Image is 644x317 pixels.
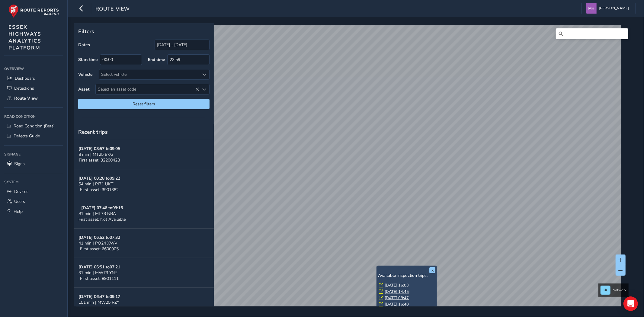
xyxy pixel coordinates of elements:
[556,28,628,39] input: Search
[4,83,63,93] a: Detections
[78,299,119,305] span: 151 min | MW25 RZY
[78,57,98,62] label: Start time
[14,133,40,139] span: Defects Guide
[4,159,63,169] a: Signs
[14,209,23,214] span: Help
[4,121,63,131] a: Road Condition (Beta)
[14,95,38,101] span: Route View
[4,64,63,73] div: Overview
[14,123,55,129] span: Road Condition (Beta)
[14,85,34,91] span: Detections
[78,175,120,181] strong: [DATE] 08:28 to 09:22
[78,211,116,216] span: 91 min | ML73 NBA
[78,152,113,157] span: 8 min | MT25 BKG
[385,302,409,307] a: [DATE] 16:40
[8,24,41,51] span: ESSEX HIGHWAYS ANALYTICS PLATFORM
[599,3,629,14] span: [PERSON_NAME]
[4,93,63,103] a: Route View
[4,73,63,83] a: Dashboard
[429,267,435,273] button: x
[8,4,59,18] img: rr logo
[76,25,621,313] canvas: Map
[78,264,120,270] strong: [DATE] 06:51 to 07:21
[74,199,214,229] button: [DATE] 07:46 to09:1691 min | ML73 NBAFirst asset: Not Available
[4,178,63,187] div: System
[78,99,210,109] button: Reset filters
[80,187,119,193] span: First asset: 3901382
[4,197,63,207] a: Users
[385,295,409,301] a: [DATE] 08:47
[79,157,120,163] span: First asset: 32200428
[4,150,63,159] div: Signage
[78,235,120,240] strong: [DATE] 06:52 to 07:32
[95,5,130,14] span: route-view
[14,199,25,204] span: Users
[74,140,214,169] button: [DATE] 08:57 to09:058 min | MT25 BKGFirst asset: 32200428
[4,131,63,141] a: Defects Guide
[78,216,126,222] span: First asset: Not Available
[78,181,113,187] span: 54 min | PJ71 UKT
[4,207,63,216] a: Help
[385,283,409,288] a: [DATE] 16:03
[78,270,117,276] span: 31 min | MW73 YNY
[80,305,119,311] span: First asset: 6600033
[74,229,214,258] button: [DATE] 06:52 to07:3241 min | PO24 XWVFirst asset: 6600905
[81,205,123,211] strong: [DATE] 07:46 to 09:16
[199,84,209,94] div: Select an asset code
[78,128,108,136] span: Recent trips
[385,289,409,294] a: [DATE] 14:45
[99,69,199,79] div: Select vehicle
[74,258,214,288] button: [DATE] 06:51 to07:2131 min | MW73 YNYFirst asset: 8901111
[78,294,120,299] strong: [DATE] 06:47 to 09:17
[78,72,93,77] label: Vehicle
[80,246,119,252] span: First asset: 6600905
[80,276,119,281] span: First asset: 8901111
[78,240,117,246] span: 41 min | PO24 XWV
[78,27,210,35] p: Filters
[586,3,597,14] img: diamond-layout
[586,3,631,14] button: [PERSON_NAME]
[623,296,638,311] div: Open Intercom Messenger
[613,288,626,293] span: Network
[78,146,120,152] strong: [DATE] 08:57 to 09:05
[148,57,165,62] label: End time
[4,112,63,121] div: Road Condition
[78,86,89,92] label: Asset
[78,42,90,48] label: Dates
[83,101,205,107] span: Reset filters
[14,189,28,194] span: Devices
[15,75,35,81] span: Dashboard
[378,273,435,278] h6: Available inspection trips:
[74,169,214,199] button: [DATE] 08:28 to09:2254 min | PJ71 UKTFirst asset: 3901382
[14,161,25,167] span: Signs
[4,187,63,197] a: Devices
[96,84,199,94] span: Select an asset code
